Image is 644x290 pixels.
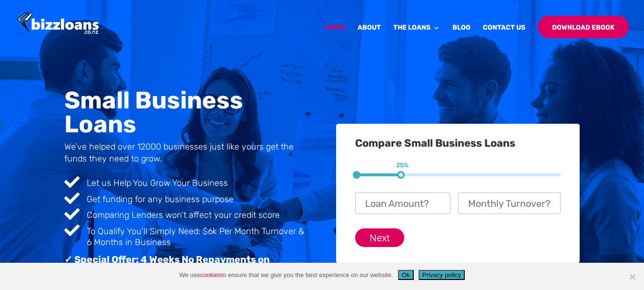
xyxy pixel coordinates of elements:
[87,178,228,188] span: Let us Help You Grow Your Business
[87,194,234,204] span: Get funding for any business purpose
[16,12,99,35] img: Bizzloans New Zealand
[627,272,637,281] span: No
[326,24,345,47] a: Home
[64,88,308,141] h1: Small Business Loans
[355,228,404,247] input: Next
[64,174,80,190] span: 
[355,138,561,153] h3: Compare Small Business Loans
[458,193,561,214] input: Monthly Turnover?
[179,270,393,280] span: We use to ensure that we give you the best experience on our website.
[538,16,629,38] a: Download Ebook
[87,226,304,247] span: To Qualify You'll Simply Need: $6k Per Month Turnover & 6 Months in Business
[64,141,308,170] h4: We’ve helped over 12000 businesses just like yours get the funds they need to grow.
[87,210,280,220] span: Comparing Lenders won’t affect your credit score
[393,24,440,47] a: The Loans
[64,191,80,206] span: 
[398,270,414,280] button: Ok
[396,161,409,169] span: 25%
[358,24,381,47] a: About
[355,193,450,214] input: Loan Amount?
[419,270,465,280] button: Privacy policy
[483,24,525,47] a: Contact Us
[452,24,470,47] a: Blog
[64,223,80,238] span: 
[64,206,80,222] span: 
[200,271,221,279] a: cookies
